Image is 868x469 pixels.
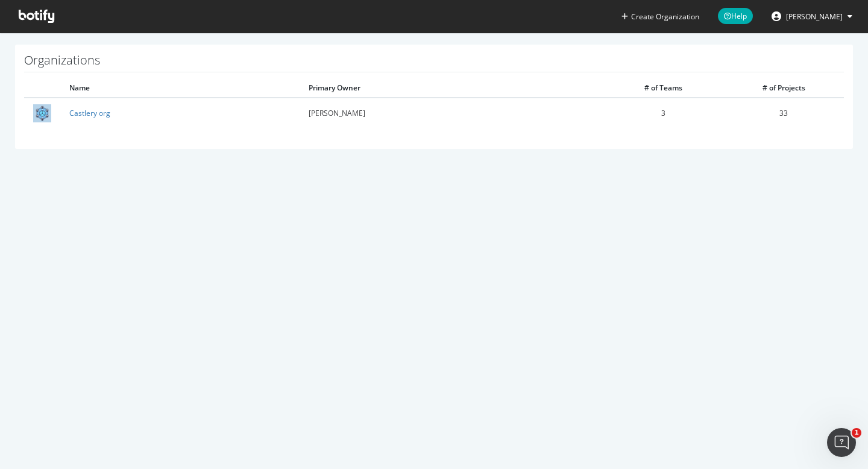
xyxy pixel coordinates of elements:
[723,98,844,128] td: 33
[786,11,843,22] span: Priscilla Lim
[852,428,861,438] span: 1
[24,54,844,72] h1: Organizations
[603,98,723,128] td: 3
[718,8,753,24] span: Help
[300,78,603,98] th: Primary Owner
[827,428,856,457] iframe: Intercom live chat
[60,78,300,98] th: Name
[300,98,603,128] td: [PERSON_NAME]
[69,108,110,118] a: Castlery org
[603,78,723,98] th: # of Teams
[621,11,700,22] button: Create Organization
[723,78,844,98] th: # of Projects
[33,104,51,122] img: Castlery org
[762,7,862,26] button: [PERSON_NAME]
